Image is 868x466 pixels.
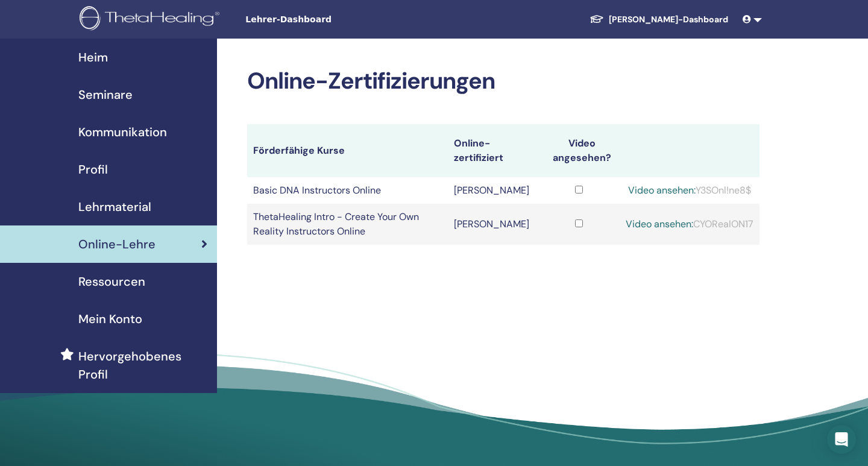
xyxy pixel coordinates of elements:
span: Lehrmaterial [78,198,151,216]
th: Förderfähige Kurse [247,124,448,177]
span: Kommunikation [78,123,167,141]
div: CYORealON17 [626,217,753,231]
a: Video ansehen: [626,218,693,230]
span: Heim [78,48,108,66]
h2: Online-Zertifizierungen [247,68,759,95]
span: Lehrer-Dashboard [245,13,426,26]
td: Basic DNA Instructors Online [247,177,448,204]
th: Online-zertifiziert [448,124,538,177]
span: Seminare [78,86,133,104]
span: Mein Konto [78,310,142,328]
img: logo.png [80,6,224,33]
td: [PERSON_NAME] [448,177,538,204]
img: graduation-cap-white.svg [590,14,604,24]
a: [PERSON_NAME]-Dashboard [580,8,738,31]
a: Video ansehen: [628,184,696,197]
td: ThetaHealing Intro - Create Your Own Reality Instructors Online [247,204,448,245]
div: Y3SOnl!ne8$ [626,183,753,198]
div: Open Intercom Messenger [827,425,856,454]
span: Ressourcen [78,272,145,291]
th: Video angesehen? [538,124,620,177]
td: [PERSON_NAME] [448,204,538,245]
span: Hervorgehobenes Profil [78,347,207,383]
span: Online-Lehre [78,235,156,253]
span: Profil [78,160,108,178]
